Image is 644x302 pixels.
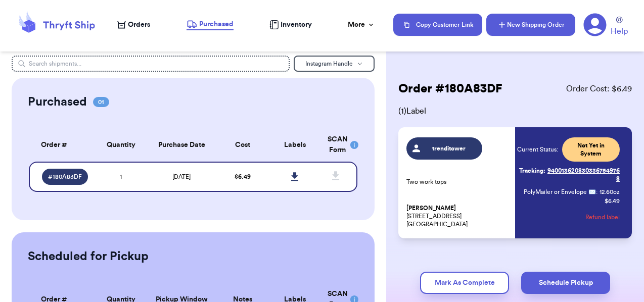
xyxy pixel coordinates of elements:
input: Search shipments... [12,56,290,72]
a: Help [611,17,628,37]
span: 1 [120,174,122,180]
p: [STREET_ADDRESS] [GEOGRAPHIC_DATA] [406,204,509,228]
span: Instagram Handle [305,61,353,67]
a: Tracking:9400136208303367549768 [517,163,620,187]
span: ( 1 ) Label [398,105,632,117]
span: Current Status: [517,145,558,154]
button: Copy Customer Link [393,14,482,36]
h2: Scheduled for Pickup [28,248,149,265]
h2: Purchased [28,94,87,110]
th: Quantity [95,128,147,162]
span: Help [611,25,628,37]
span: Not Yet in System [568,141,614,158]
span: $ 6.49 [235,174,251,180]
button: New Shipping Order [486,14,575,36]
span: trenditower [425,144,473,153]
span: 01 [93,97,109,107]
th: Purchase Date [147,128,216,162]
span: : [596,188,597,196]
div: More [348,20,375,30]
div: SCAN Form [328,134,346,156]
button: Instagram Handle [294,56,375,72]
h2: Order # 180A83DF [398,81,502,97]
span: [DATE] [172,174,191,180]
p: Two work tops [406,178,509,186]
p: $ 6.49 [605,197,620,205]
button: Refund label [585,206,620,228]
a: Purchased [187,19,234,30]
span: PolyMailer or Envelope ✉️ [524,189,596,195]
a: Orders [117,20,150,30]
a: Inventory [269,20,312,30]
span: Purchased [199,19,234,29]
span: [PERSON_NAME] [406,205,456,212]
button: Schedule Pickup [521,272,610,294]
span: # 180A83DF [48,173,82,181]
th: Labels [269,128,321,162]
th: Cost [216,128,269,162]
span: 12.60 oz [600,188,620,196]
span: Inventory [281,20,312,30]
span: Tracking: [519,167,545,175]
span: Order Cost: $ 6.49 [566,83,632,95]
span: Orders [128,20,150,30]
th: Order # [29,128,95,162]
button: Mark As Complete [420,272,509,294]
